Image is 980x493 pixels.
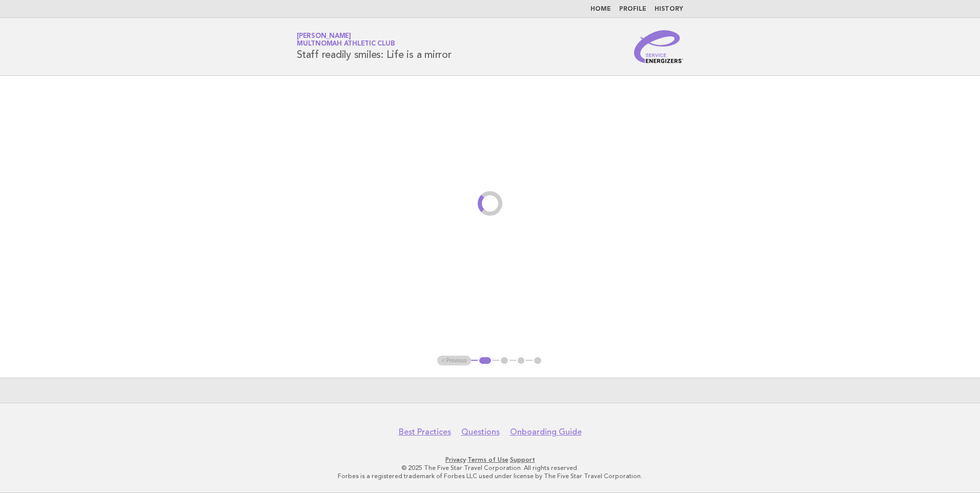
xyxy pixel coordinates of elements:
[176,464,804,472] p: © 2025 The Five Star Travel Corporation. All rights reserved.
[399,427,451,437] a: Best Practices
[297,33,395,47] a: [PERSON_NAME]Multnomah Athletic Club
[461,427,500,437] a: Questions
[655,6,683,12] a: History
[467,456,508,463] a: Terms of Use
[176,456,804,464] p: · ·
[634,30,683,63] img: Service Energizers
[445,456,466,463] a: Privacy
[619,6,646,12] a: Profile
[510,456,535,463] a: Support
[510,427,582,437] a: Onboarding Guide
[297,41,395,48] span: Multnomah Athletic Club
[297,33,452,60] h1: Staff readily smiles: Life is a mirror
[590,6,611,12] a: Home
[176,472,804,480] p: Forbes is a registered trademark of Forbes LLC used under license by The Five Star Travel Corpora...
